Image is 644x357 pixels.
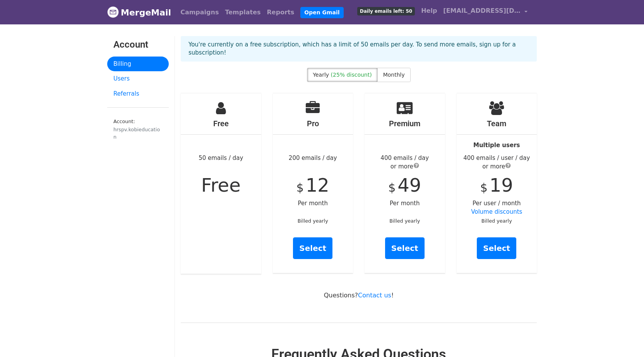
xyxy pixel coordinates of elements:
[264,5,298,20] a: Reports
[365,154,445,171] div: 400 emails / day or more
[107,86,169,101] a: Referrals
[481,218,512,224] small: Billed yearly
[298,218,328,224] small: Billed yearly
[457,93,537,273] div: Per user / month
[177,5,222,20] a: Campaigns
[107,71,169,86] a: Users
[107,4,171,21] a: MergeMail
[222,5,264,20] a: Templates
[331,72,372,78] span: (25% discount)
[296,181,304,194] span: $
[440,3,531,21] a: [EMAIL_ADDRESS][DOMAIN_NAME]
[354,3,418,19] a: Daily emails left: 50
[273,93,353,273] div: 200 emails / day Per month
[107,57,169,72] a: Billing
[273,119,353,128] h4: Pro
[471,208,522,215] a: Volume discounts
[181,93,261,274] div: 50 emails / day
[388,181,396,194] span: $
[201,174,241,196] span: Free
[181,119,261,128] h4: Free
[473,142,520,149] strong: Multiple users
[365,93,445,273] div: Per month
[113,39,163,50] h3: Account
[477,237,516,259] a: Select
[397,174,421,196] span: 49
[480,181,488,194] span: $
[490,174,513,196] span: 19
[313,72,329,78] span: Yearly
[357,7,415,15] span: Daily emails left: 50
[383,72,405,78] span: Monthly
[107,6,119,18] img: MergeMail logo
[389,218,420,224] small: Billed yearly
[365,119,445,128] h4: Premium
[113,126,163,141] div: hrspv.kobieducation
[385,237,425,259] a: Select
[358,292,391,299] a: Contact us
[181,291,537,299] p: Questions? !
[113,118,163,141] small: Account:
[443,6,521,15] span: [EMAIL_ADDRESS][DOMAIN_NAME]
[306,174,329,196] span: 12
[457,119,537,128] h4: Team
[293,237,332,259] a: Select
[418,3,440,19] a: Help
[188,41,529,57] p: You're currently on a free subscription, which has a limit of 50 emails per day. To send more ema...
[457,154,537,171] div: 400 emails / user / day or more
[300,7,343,18] a: Open Gmail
